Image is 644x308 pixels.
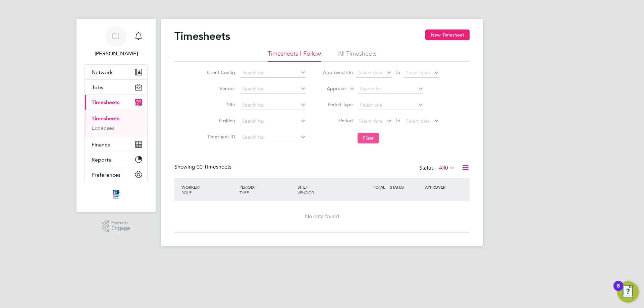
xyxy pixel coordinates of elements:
[180,181,238,198] div: WORKER
[393,68,402,77] span: To
[373,184,385,190] span: TOTAL
[406,70,430,76] span: Select date
[358,84,424,94] input: Search for...
[240,101,306,110] input: Search for...
[423,181,458,193] div: APPROVER
[92,157,111,163] span: Reports
[306,184,307,190] span: /
[111,32,121,41] span: CL
[298,190,314,195] span: VENDOR
[205,118,235,124] label: Position
[199,184,200,190] span: /
[205,69,235,75] label: Client Config
[439,165,455,171] label: All
[358,101,424,110] input: Select one
[174,29,230,43] h2: Timesheets
[296,181,354,198] div: SITE
[111,220,130,226] span: Powered by
[102,220,130,233] a: Powered byEngage
[85,167,147,182] button: Preferences
[240,68,306,78] input: Search for...
[238,181,296,198] div: PERIOD
[240,117,306,126] input: Search for...
[240,133,306,142] input: Search for...
[205,102,235,108] label: Site
[92,99,119,106] span: Timesheets
[85,189,148,200] a: Go to home page
[85,95,147,110] button: Timesheets
[617,286,620,295] div: 8
[85,110,147,137] div: Timesheets
[323,102,353,108] label: Period Type
[254,184,255,190] span: /
[268,50,321,62] li: Timesheets I Follow
[358,133,379,143] button: Filter
[425,29,470,40] button: New Timesheet
[85,65,147,79] button: Network
[92,84,103,90] span: Jobs
[323,69,353,75] label: Approved On
[111,226,130,231] span: Engage
[111,189,121,200] img: itsconstruction-logo-retina.png
[92,115,119,122] a: Timesheets
[406,118,430,124] span: Select date
[92,141,110,148] span: Finance
[617,281,639,303] button: Open Resource Center, 8 new notifications
[197,164,231,170] span: 00 Timesheets
[240,84,306,94] input: Search for...
[181,190,192,195] span: ROLE
[92,172,120,178] span: Preferences
[92,69,113,75] span: Network
[359,70,383,76] span: Select date
[85,137,147,152] button: Finance
[92,125,114,131] a: Expenses
[388,181,423,193] div: STATUS
[393,116,402,125] span: To
[445,165,448,171] span: 0
[419,164,456,173] div: Status
[174,164,233,171] div: Showing
[76,19,156,212] nav: Main navigation
[317,85,347,92] label: Approver
[323,118,353,124] label: Period
[359,118,383,124] span: Select date
[205,85,235,91] label: Vendor
[181,213,463,220] div: No data found
[85,152,147,167] button: Reports
[85,25,148,58] a: CL[PERSON_NAME]
[338,50,377,62] li: All Timesheets
[205,134,235,140] label: Timesheet ID
[239,190,249,195] span: TYPE
[85,80,147,95] button: Jobs
[85,50,148,58] span: Chelsea Lawford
